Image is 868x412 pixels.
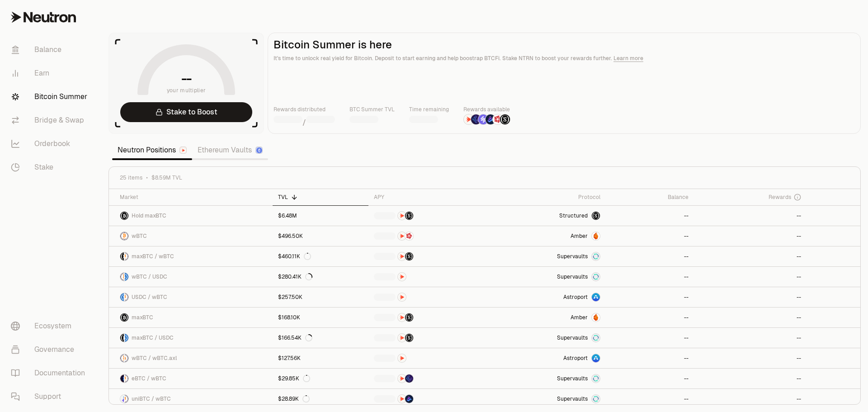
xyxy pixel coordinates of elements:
span: maxBTC / USDC [132,334,174,341]
a: SupervaultsSupervaults [491,246,606,266]
a: USDC LogowBTC LogoUSDC / wBTC [109,287,273,307]
span: wBTC / wBTC.axl [132,355,177,362]
a: -- [694,328,807,348]
a: Orderbook [4,132,98,156]
img: Mars Fragments [493,114,503,124]
img: maxBTC Logo [120,212,128,220]
div: Protocol [496,194,600,201]
button: NTRNStructured Points [374,211,486,220]
a: Astroport [491,287,606,307]
a: -- [694,389,807,409]
a: eBTC LogowBTC LogoeBTC / wBTC [109,369,273,388]
img: wBTC Logo [125,374,128,383]
a: $460.11K [273,246,368,266]
span: 25 items [120,174,142,181]
span: eBTC / wBTC [132,375,166,382]
a: NTRNBedrock Diamonds [368,389,491,409]
div: APY [374,194,486,201]
a: $166.54K [273,328,368,348]
span: Rewards [769,194,791,201]
a: maxBTC LogomaxBTC [109,308,273,327]
img: NTRN [398,212,406,220]
p: Time remaining [409,105,449,114]
a: NTRNStructured Points [368,308,491,327]
span: Amber [571,232,588,240]
span: wBTC / USDC [132,273,167,280]
a: wBTC LogowBTC.axl LogowBTC / wBTC.axl [109,348,273,368]
a: -- [694,308,807,327]
img: Ethereum Logo [256,147,262,153]
img: wBTC Logo [125,293,128,301]
div: $127.56K [278,355,301,362]
img: Structured Points [405,212,413,220]
img: Structured Points [405,334,413,342]
img: NTRN [398,395,406,403]
img: NTRN [464,114,474,124]
img: NTRN [398,293,406,301]
img: Supervaults [592,395,600,403]
span: Astroport [563,355,588,362]
a: -- [606,369,694,388]
a: -- [694,226,807,246]
button: NTRNStructured Points [374,313,486,322]
a: NTRNStructured Points [368,206,491,226]
span: your multiplier [167,86,206,95]
a: -- [694,206,807,226]
button: NTRN [374,354,486,363]
a: StructuredmaxBTC [491,206,606,226]
button: NTRNStructured Points [374,252,486,261]
a: Documentation [4,361,98,385]
div: $29.85K [278,375,310,382]
img: Supervaults [592,374,600,383]
img: Bedrock Diamonds [405,395,413,403]
a: uniBTC LogowBTC LogouniBTC / wBTC [109,389,273,409]
a: -- [694,287,807,307]
p: BTC Summer TVL [349,105,395,114]
a: $28.89K [273,389,368,409]
a: AmberAmber [491,226,606,246]
a: Ethereum Vaults [192,141,268,159]
a: SupervaultsSupervaults [491,267,606,287]
button: NTRN [374,293,486,302]
a: -- [694,369,807,388]
a: -- [606,308,694,327]
a: Support [4,385,98,408]
img: EtherFi Points [405,374,413,383]
a: Learn more [613,55,643,62]
img: Amber [592,313,600,322]
img: NTRN [398,374,406,383]
img: Supervaults [592,252,600,260]
img: uniBTC Logo [120,395,124,403]
img: NTRN [398,313,406,322]
span: Supervaults [557,334,588,341]
img: Mars Fragments [405,232,413,240]
div: Balance [611,194,689,201]
a: -- [606,348,694,368]
a: -- [694,246,807,266]
div: $496.50K [278,232,303,240]
img: USDC Logo [125,273,128,281]
img: wBTC Logo [125,252,128,260]
a: -- [606,246,694,266]
a: Earn [4,62,98,85]
a: NTRNStructured Points [368,328,491,348]
a: NTRN [368,267,491,287]
button: NTRNBedrock Diamonds [374,394,486,403]
img: wBTC Logo [120,273,124,281]
img: NTRN [398,334,406,342]
span: USDC / wBTC [132,294,167,301]
a: Ecosystem [4,314,98,338]
span: $8.59M TVL [151,174,182,181]
span: maxBTC [132,314,153,321]
img: maxBTC Logo [120,313,128,322]
span: Supervaults [557,375,588,382]
img: wBTC Logo [125,395,128,403]
a: Astroport [491,348,606,368]
div: / [274,114,335,128]
a: -- [606,328,694,348]
img: Bedrock Diamonds [486,114,495,124]
div: $460.11K [278,253,311,260]
a: -- [694,267,807,287]
span: Hold maxBTC [132,212,166,219]
button: NTRNEtherFi Points [374,374,486,383]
